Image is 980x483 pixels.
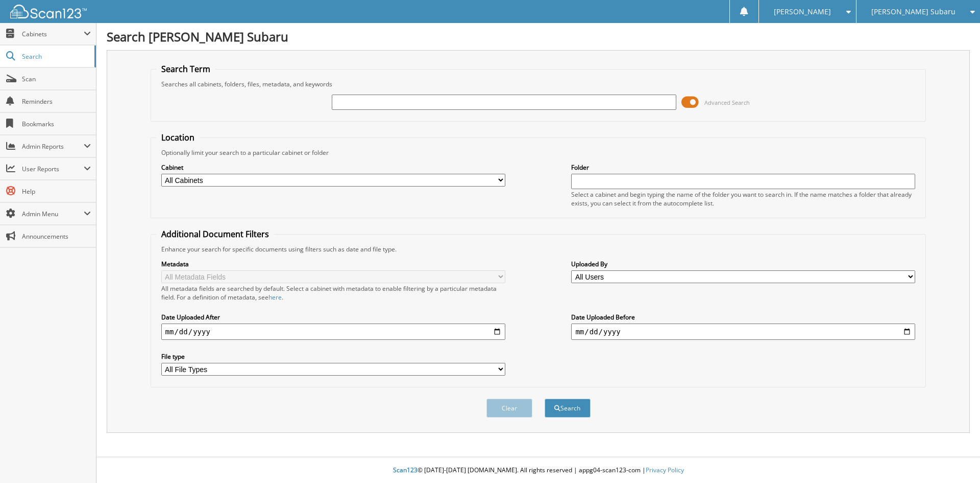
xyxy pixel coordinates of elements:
[161,260,505,268] label: Metadata
[704,99,750,106] span: Advanced Search
[268,293,282,302] a: here
[571,260,915,268] label: Uploaded By
[22,97,91,106] span: Reminders
[10,5,87,18] img: scan123-logo-white.svg
[571,324,915,340] input: end
[571,190,915,208] div: Select a cabinet and begin typing the name of the folder you want to search in. If the name match...
[107,28,970,45] h1: Search [PERSON_NAME] Subaru
[156,63,215,75] legend: Search Term
[545,399,591,418] button: Search
[774,9,831,15] span: [PERSON_NAME]
[156,80,921,88] div: Searches all cabinets, folders, files, metadata, and keywords
[161,324,505,340] input: start
[161,284,505,302] div: All metadata fields are searched by default. Select a cabinet with metadata to enable filtering b...
[96,458,980,483] div: © [DATE]-[DATE] [DOMAIN_NAME]. All rights reserved | appg04-scan123-com |
[22,75,91,83] span: Scan
[22,165,84,173] span: User Reports
[156,228,274,240] legend: Additional Document Filters
[22,210,84,218] span: Admin Menu
[22,142,84,151] span: Admin Reports
[22,187,91,196] span: Help
[871,9,955,15] span: [PERSON_NAME] Subaru
[571,163,915,172] label: Folder
[161,352,505,361] label: File type
[486,399,532,418] button: Clear
[156,148,921,157] div: Optionally limit your search to a particular cabinet or folder
[571,313,915,321] label: Date Uploaded Before
[156,132,200,143] legend: Location
[22,30,84,38] span: Cabinets
[22,120,91,128] span: Bookmarks
[156,245,921,254] div: Enhance your search for specific documents using filters such as date and file type.
[161,313,505,321] label: Date Uploaded After
[22,232,91,241] span: Announcements
[161,163,505,172] label: Cabinet
[22,52,89,61] span: Search
[393,466,418,474] span: Scan123
[646,466,684,474] a: Privacy Policy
